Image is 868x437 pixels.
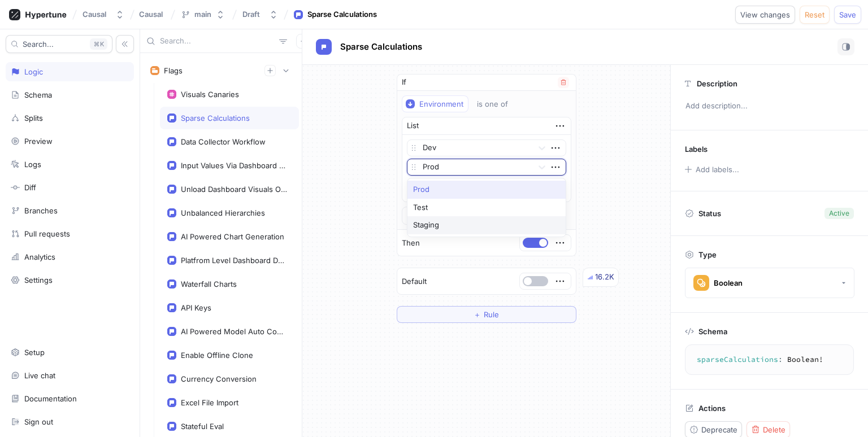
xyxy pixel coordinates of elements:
[698,327,727,336] p: Schema
[698,250,717,259] p: Type
[681,162,742,177] button: Add labels...
[24,252,55,261] div: Analytics
[23,41,54,47] span: Search...
[763,426,785,433] span: Delete
[696,166,739,173] div: Add labels...
[6,35,112,53] button: Search...K
[24,229,70,238] div: Pull requests
[181,185,287,194] div: Unload Dashboard Visuals Out Of View
[24,137,53,146] div: Preview
[680,97,858,116] p: Add description...
[698,404,726,413] p: Actions
[805,11,824,18] span: Reset
[407,181,566,199] div: Prod
[181,113,250,123] div: Sparse Calculations
[194,10,211,19] div: main
[24,183,36,192] div: Diff
[24,276,53,285] div: Settings
[181,422,224,431] div: Stateful Eval
[24,348,45,357] div: Setup
[181,161,287,170] div: Input Values Via Dashboard Access Type
[176,5,229,24] button: main
[24,206,58,215] div: Branches
[402,238,420,249] p: Then
[139,10,163,18] span: Causal
[181,374,257,383] div: Currency Conversion
[24,417,53,426] div: Sign out
[24,113,43,123] div: Splits
[24,90,52,99] div: Schema
[834,6,861,24] button: Save
[181,256,287,265] div: Platfrom Level Dashboard Demoware
[714,278,743,288] div: Boolean
[685,145,708,154] p: Labels
[839,11,856,18] span: Save
[24,160,41,169] div: Logs
[690,349,849,370] textarea: sparseCalculations: Boolean!
[407,199,566,217] div: Test
[419,99,463,109] div: Environment
[474,311,481,318] span: ＋
[595,272,614,283] div: 16.2K
[472,95,524,112] button: is one of
[735,6,795,24] button: View changes
[698,206,721,221] p: Status
[83,10,106,19] div: Causal
[6,389,134,408] a: Documentation
[24,371,55,380] div: Live chat
[78,5,129,24] button: Causal
[181,351,253,360] div: Enable Offline Clone
[477,99,508,109] div: is one of
[484,311,499,318] span: Rule
[24,394,77,403] div: Documentation
[181,303,211,312] div: API Keys
[685,268,854,298] button: Boolean
[829,208,849,218] div: Active
[181,232,284,241] div: AI Powered Chart Generation
[164,66,183,75] div: Flags
[397,306,576,323] button: ＋Rule
[181,398,238,407] div: Excel File Import
[402,276,427,287] p: Default
[181,90,239,99] div: Visuals Canaries
[24,67,43,76] div: Logic
[181,208,265,217] div: Unbalanced Hierarchies
[402,95,468,112] button: Environment
[181,279,237,289] div: Waterfall Charts
[740,11,790,18] span: View changes
[800,6,830,24] button: Reset
[90,38,107,50] div: K
[701,426,737,433] span: Deprecate
[407,120,419,132] div: List
[181,327,287,336] div: AI Powered Model Auto Completion
[242,10,260,19] div: Draft
[238,5,283,24] button: Draft
[697,79,737,88] p: Description
[160,36,275,47] input: Search...
[307,9,377,20] div: Sparse Calculations
[181,137,266,146] div: Data Collector Workflow
[340,42,422,51] span: Sparse Calculations
[407,216,566,234] div: Staging
[402,77,406,88] p: If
